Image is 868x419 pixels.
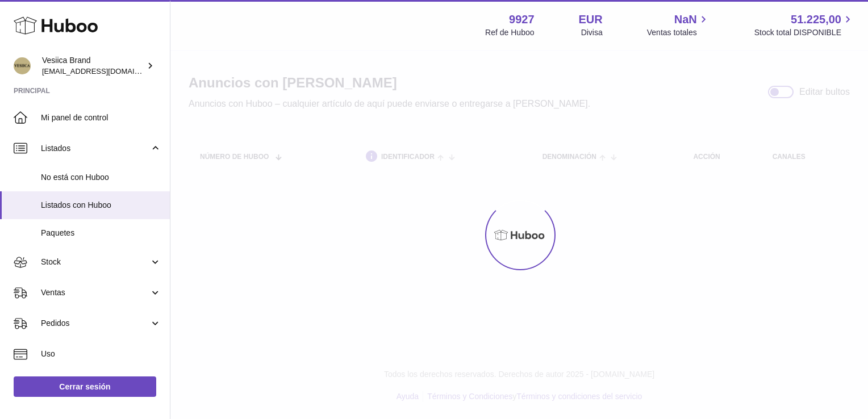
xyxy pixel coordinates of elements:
div: Ref de Huboo [485,27,534,38]
span: NaN [674,12,697,27]
span: Paquetes [41,228,161,238]
span: Ventas totales [647,27,710,38]
span: Pedidos [41,318,149,329]
span: Listados con Huboo [41,200,161,211]
span: Stock [41,257,149,267]
a: 51.225,00 Stock total DISPONIBLE [754,12,854,38]
img: logistic@vesiica.com [14,57,31,74]
span: Listados [41,143,149,154]
span: Mi panel de control [41,112,161,123]
span: [EMAIL_ADDRESS][DOMAIN_NAME] [42,66,167,76]
span: Ventas [41,287,149,298]
div: Vesiica Brand [42,55,144,77]
span: Uso [41,349,161,359]
strong: EUR [579,12,603,27]
span: 51.225,00 [791,12,841,27]
strong: 9927 [509,12,535,27]
span: Stock total DISPONIBLE [754,27,854,38]
div: Divisa [581,27,603,38]
span: No está con Huboo [41,172,161,183]
a: NaN Ventas totales [647,12,710,38]
a: Cerrar sesión [14,376,156,397]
